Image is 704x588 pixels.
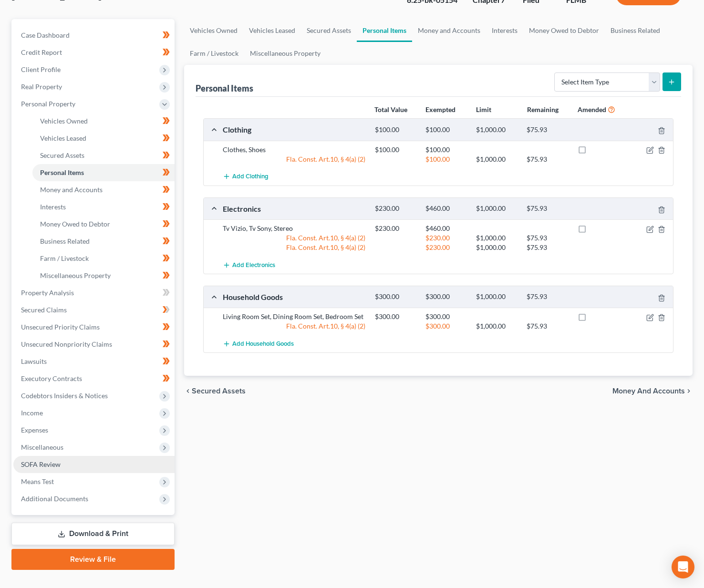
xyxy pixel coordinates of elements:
div: $300.00 [370,312,421,321]
span: Secured Assets [40,151,84,159]
div: $230.00 [370,224,421,233]
a: Credit Report [13,44,175,61]
span: Personal Property [21,100,75,108]
div: Fla. Const. Art.10, § 4(a) (2) [218,233,370,243]
strong: Remaining [527,105,559,113]
a: SOFA Review [13,456,175,473]
span: Add Household Goods [232,340,294,348]
a: Miscellaneous Property [32,267,175,284]
div: Personal Items [196,83,253,94]
span: Executory Contracts [21,374,82,382]
span: Business Related [40,237,90,245]
a: Executory Contracts [13,370,175,387]
div: Fla. Const. Art.10, § 4(a) (2) [218,155,370,164]
div: $75.93 [522,155,572,164]
span: Property Analysis [21,289,74,297]
div: Household Goods [218,292,370,302]
div: $100.00 [370,125,421,134]
span: Additional Documents [21,495,88,503]
a: Secured Claims [13,301,175,319]
div: $100.00 [370,145,421,155]
span: Add Electronics [232,261,275,269]
span: Secured Claims [21,306,67,314]
strong: Total Value [374,105,407,113]
a: Miscellaneous Property [244,42,326,65]
div: $460.00 [421,224,471,233]
span: Unsecured Nonpriority Claims [21,340,112,348]
a: Vehicles Owned [184,19,243,42]
div: $230.00 [421,233,471,243]
span: Expenses [21,426,48,434]
a: Personal Items [357,19,412,42]
a: Download & Print [11,523,175,545]
span: Case Dashboard [21,31,70,39]
i: chevron_right [685,387,693,395]
div: $1,000.00 [471,125,522,134]
span: Miscellaneous [21,443,63,451]
div: $75.93 [522,204,572,213]
a: Unsecured Priority Claims [13,319,175,336]
span: Miscellaneous Property [40,271,111,279]
div: $230.00 [370,204,421,213]
div: $75.93 [522,125,572,134]
div: $1,000.00 [471,292,522,301]
div: $300.00 [370,292,421,301]
div: Clothing [218,124,370,134]
span: Codebtors Insiders & Notices [21,392,108,400]
div: $75.93 [522,243,572,252]
span: SOFA Review [21,460,61,468]
div: $1,000.00 [471,204,522,213]
button: Add Electronics [223,256,275,274]
span: Secured Assets [192,387,246,395]
span: Client Profile [21,65,61,73]
a: Money Owed to Debtor [32,216,175,233]
div: $300.00 [421,321,471,331]
div: $100.00 [421,155,471,164]
button: Add Household Goods [223,335,294,352]
span: Interests [40,203,66,211]
button: Money and Accounts chevron_right [612,387,693,395]
a: Vehicles Leased [32,130,175,147]
div: $1,000.00 [471,233,522,243]
strong: Amended [578,105,606,113]
span: Money and Accounts [40,186,103,194]
a: Property Analysis [13,284,175,301]
div: $75.93 [522,321,572,331]
div: $75.93 [522,292,572,301]
div: $1,000.00 [471,321,522,331]
a: Review & File [11,549,175,570]
i: chevron_left [184,387,192,395]
span: Personal Items [40,168,84,176]
span: Farm / Livestock [40,254,89,262]
button: Add Clothing [223,168,269,186]
a: Money and Accounts [412,19,486,42]
a: Personal Items [32,164,175,181]
div: $100.00 [421,125,471,134]
div: $300.00 [421,292,471,301]
button: chevron_left Secured Assets [184,387,246,395]
a: Unsecured Nonpriority Claims [13,336,175,353]
span: Real Property [21,83,62,91]
span: Means Test [21,477,54,485]
div: Tv Vizio, Tv Sony, Stereo [218,224,370,233]
strong: Limit [476,105,491,113]
a: Business Related [32,233,175,250]
div: $75.93 [522,233,572,243]
a: Interests [486,19,523,42]
div: $1,000.00 [471,155,522,164]
a: Vehicles Leased [243,19,301,42]
div: $1,000.00 [471,243,522,252]
div: $230.00 [421,243,471,252]
a: Lawsuits [13,353,175,370]
div: Fla. Const. Art.10, § 4(a) (2) [218,321,370,331]
a: Vehicles Owned [32,113,175,130]
a: Farm / Livestock [184,42,244,65]
div: Living Room Set, Dining Room Set, Bedroom Set [218,312,370,321]
span: Unsecured Priority Claims [21,323,100,331]
div: Fla. Const. Art.10, § 4(a) (2) [218,243,370,252]
a: Case Dashboard [13,27,175,44]
span: Money and Accounts [612,387,685,395]
div: $300.00 [421,312,471,321]
a: Money and Accounts [32,181,175,198]
span: Add Clothing [232,173,269,181]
